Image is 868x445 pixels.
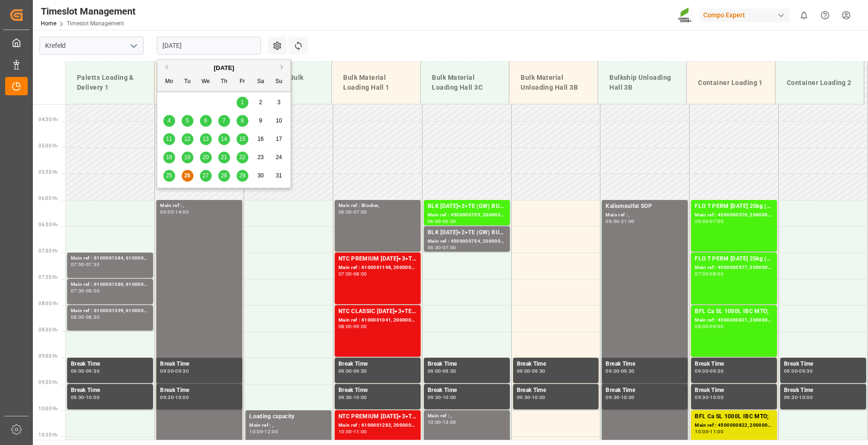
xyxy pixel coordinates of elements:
[71,386,149,395] div: Break Time
[353,395,367,399] div: 10:00
[338,307,417,316] div: NTC CLASSIC [DATE]+3+TE BULK;
[784,386,862,395] div: Break Time
[86,395,100,399] div: 10:00
[443,246,456,250] div: 07:00
[38,432,58,437] span: 10:30 Hr
[277,99,281,106] span: 3
[218,133,230,145] div: Choose Thursday, August 14th, 2025
[255,133,267,145] div: Choose Saturday, August 16th, 2025
[160,210,174,214] div: 06:00
[38,380,58,385] span: 09:30 Hr
[259,99,262,106] span: 2
[443,369,456,373] div: 09:30
[273,170,285,182] div: Choose Sunday, August 31st, 2025
[352,369,353,373] div: -
[695,219,708,223] div: 06:00
[249,430,263,434] div: 10:00
[708,219,710,223] div: -
[218,76,230,88] div: Th
[166,172,172,179] span: 25
[517,395,530,399] div: 09:30
[71,369,84,373] div: 09:00
[38,406,58,411] span: 10:00 Hr
[71,262,84,267] div: 07:00
[276,117,282,124] span: 10
[621,395,635,399] div: 10:00
[353,324,367,329] div: 09:00
[428,228,506,238] div: BLK [DATE]+2+TE (GW) BULK;
[241,99,244,106] span: 1
[160,386,238,395] div: Break Time
[428,69,501,96] div: Bulk Material Loading Hall 3C
[710,430,723,434] div: 11:00
[276,136,282,142] span: 17
[710,219,723,223] div: 07:00
[38,143,58,148] span: 05:00 Hr
[352,430,353,434] div: -
[84,289,86,293] div: -
[163,170,175,182] div: Choose Monday, August 25th, 2025
[441,246,443,250] div: -
[200,170,212,182] div: Choose Wednesday, August 27th, 2025
[237,170,248,182] div: Choose Friday, August 29th, 2025
[38,327,58,332] span: 08:30 Hr
[695,369,708,373] div: 09:00
[694,74,768,92] div: Container Loading 1
[237,115,248,127] div: Choose Friday, August 8th, 2025
[428,369,441,373] div: 09:00
[71,307,149,315] div: Main ref : 6100001399, 6100001399
[710,272,723,276] div: 08:00
[814,5,836,26] button: Help Center
[160,395,174,399] div: 09:30
[517,369,530,373] div: 09:00
[699,6,793,24] button: Compo Expert
[428,395,441,399] div: 09:30
[428,386,506,395] div: Break Time
[182,115,193,127] div: Choose Tuesday, August 5th, 2025
[338,369,352,373] div: 09:00
[695,254,773,264] div: FLO T PERM [DATE] 25kg (x42) WW;
[530,395,531,399] div: -
[255,170,267,182] div: Choose Saturday, August 30th, 2025
[273,133,285,145] div: Choose Sunday, August 17th, 2025
[71,281,149,289] div: Main ref : 6100001386, 6100001386
[71,395,84,399] div: 09:30
[168,117,171,124] span: 4
[606,219,619,223] div: 06:00
[695,360,773,369] div: Break Time
[352,324,353,329] div: -
[799,395,813,399] div: 10:00
[619,395,621,399] div: -
[428,246,441,250] div: 06:30
[255,97,267,108] div: Choose Saturday, August 2nd, 2025
[239,154,245,161] span: 22
[695,386,773,395] div: Break Time
[619,369,621,373] div: -
[71,289,84,293] div: 07:30
[338,202,417,210] div: Main ref : Blocker,
[200,152,212,163] div: Choose Wednesday, August 20th, 2025
[264,430,278,434] div: 12:00
[86,262,100,267] div: 07:30
[710,369,723,373] div: 09:30
[338,386,417,395] div: Break Time
[517,69,590,96] div: Bulk Material Unloading Hall 3B
[441,395,443,399] div: -
[162,64,168,70] button: Previous Month
[443,420,456,424] div: 13:00
[38,169,58,175] span: 05:30 Hr
[221,172,227,179] span: 28
[84,262,86,267] div: -
[184,154,190,161] span: 19
[428,202,506,211] div: BLK [DATE]+2+TE (GW) BULK;
[441,369,443,373] div: -
[39,37,144,54] input: Type to search/select
[273,152,285,163] div: Choose Sunday, August 24th, 2025
[798,369,799,373] div: -
[84,369,86,373] div: -
[204,117,207,124] span: 6
[699,8,790,22] div: Compo Expert
[710,324,723,329] div: 09:00
[38,275,58,280] span: 07:30 Hr
[182,170,193,182] div: Choose Tuesday, August 26th, 2025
